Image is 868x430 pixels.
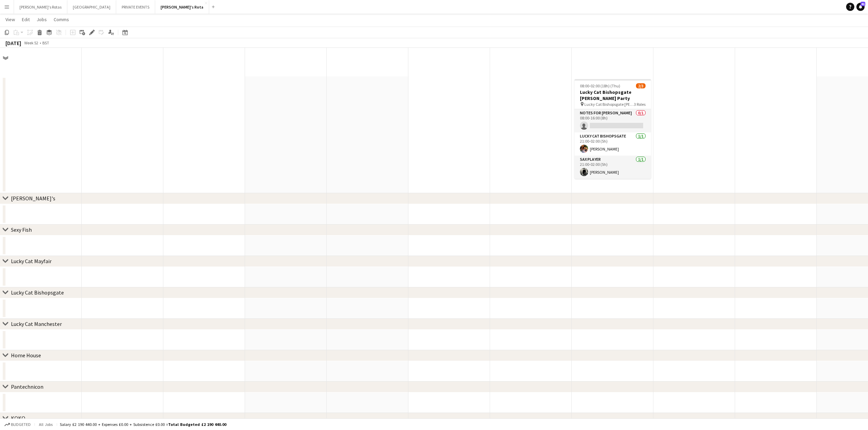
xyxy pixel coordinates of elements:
span: 41 [860,2,865,6]
span: Comms [54,16,69,23]
app-job-card: 08:00-02:00 (18h) (Thu)2/3Lucky Cat Bishopsgate [PERSON_NAME] Party Lucky Cat Bishopsgate [PERSON... [574,79,651,179]
div: Pantechnicon [11,383,43,390]
span: Jobs [37,16,47,23]
button: PRIVATE EVENTS [116,0,155,14]
div: KOKO [11,415,25,421]
span: All jobs [38,422,54,427]
div: Lucky Cat Mayfair [11,258,52,264]
button: [PERSON_NAME]'s Rota [155,0,209,14]
app-card-role: Sax Player1/121:00-02:00 (5h)[PERSON_NAME] [574,156,651,179]
div: Salary £2 190 440.00 + Expenses £0.00 + Subsistence £0.00 = [60,422,226,427]
a: View [3,15,18,24]
h3: Lucky Cat Bishopsgate [PERSON_NAME] Party [574,89,651,101]
div: BST [42,40,49,45]
div: Sexy Fish [11,226,32,233]
span: Budgeted [11,422,31,427]
div: [PERSON_NAME]'s [11,195,55,202]
span: View [5,16,15,23]
app-card-role: Notes for [PERSON_NAME]0/108:00-16:00 (8h) [574,109,651,132]
span: 08:00-02:00 (18h) (Thu) [580,83,620,88]
button: Budgeted [3,421,32,428]
div: Lucky Cat Bishopsgate [11,289,64,296]
a: Jobs [34,15,50,24]
app-card-role: Lucky Cat Bishopsgate1/121:00-02:00 (5h)[PERSON_NAME] [574,132,651,156]
span: Edit [22,16,30,23]
span: Lucky Cat Bishopsgate [PERSON_NAME] Party [584,102,634,107]
a: Edit [19,15,32,24]
button: [PERSON_NAME]'s Rotas [14,0,67,14]
span: Week 52 [23,40,40,45]
div: Home House [11,352,41,359]
a: Comms [51,15,72,24]
button: [GEOGRAPHIC_DATA] [67,0,116,14]
span: 2/3 [636,83,646,88]
span: Total Budgeted £2 190 440.00 [168,422,226,427]
span: 3 Roles [634,102,646,107]
div: [DATE] [5,40,21,46]
a: 41 [856,3,865,11]
div: Lucky Cat Manchester [11,320,62,327]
